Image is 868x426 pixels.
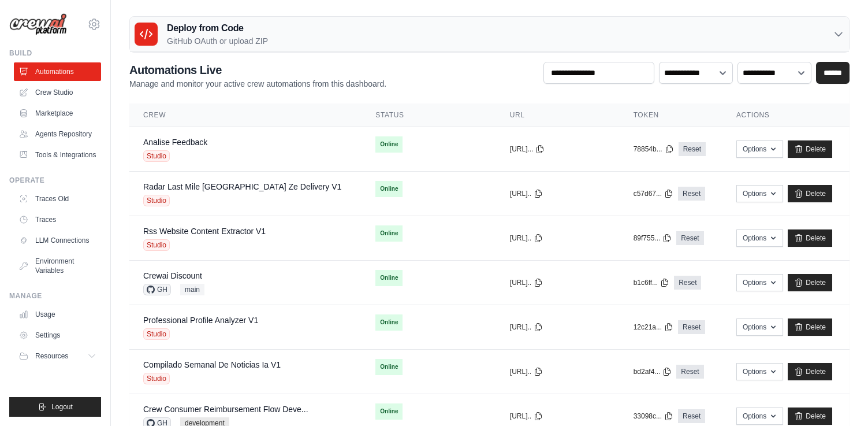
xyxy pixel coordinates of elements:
[788,140,832,158] a: Delete
[736,185,783,202] button: Options
[375,359,403,375] span: Online
[788,363,832,380] a: Delete
[14,210,101,229] a: Traces
[14,125,101,143] a: Agents Repository
[143,239,170,251] span: Studio
[375,136,403,153] span: Online
[129,103,362,127] th: Crew
[788,318,832,336] a: Delete
[634,323,673,332] button: 12c21a...
[9,176,101,185] div: Operate
[736,229,783,247] button: Options
[14,83,101,102] a: Crew Studio
[51,402,73,412] span: Logout
[9,49,101,58] div: Build
[736,274,783,291] button: Options
[14,252,101,280] a: Environment Variables
[180,284,204,295] span: main
[375,225,403,242] span: Online
[167,35,268,47] p: GitHub OAuth or upload ZIP
[496,103,620,127] th: URL
[35,351,68,361] span: Resources
[14,104,101,123] a: Marketplace
[143,360,281,369] a: Compilado Semanal De Noticias Ia V1
[14,146,101,164] a: Tools & Integrations
[129,78,386,90] p: Manage and monitor your active crew automations from this dashboard.
[143,316,258,325] a: Professional Profile Analyzer V1
[676,231,703,245] a: Reset
[143,284,171,295] span: GH
[736,408,783,425] button: Options
[143,138,207,147] a: Analise Feedback
[736,318,783,336] button: Options
[678,187,705,201] a: Reset
[14,231,101,250] a: LLM Connections
[14,305,101,324] a: Usage
[167,21,268,35] h3: Deploy from Code
[14,190,101,208] a: Traces Old
[143,182,341,191] a: Radar Last Mile [GEOGRAPHIC_DATA] Ze Delivery V1
[129,62,386,78] h2: Automations Live
[676,365,703,379] a: Reset
[143,150,170,162] span: Studio
[143,271,202,280] a: Crewai Discount
[736,140,783,158] button: Options
[14,347,101,365] button: Resources
[375,403,403,420] span: Online
[634,278,669,287] button: b1c6ff...
[14,326,101,344] a: Settings
[788,274,832,291] a: Delete
[788,408,832,425] a: Delete
[362,103,496,127] th: Status
[679,142,706,156] a: Reset
[143,405,308,414] a: Crew Consumer Reimbursement Flow Deve...
[788,229,832,247] a: Delete
[9,397,101,417] button: Logout
[9,13,67,36] img: Logo
[143,328,170,340] span: Studio
[634,234,672,243] button: 89f755...
[375,270,403,286] span: Online
[678,320,705,334] a: Reset
[634,412,673,421] button: 33098c...
[143,227,266,236] a: Rss Website Content Extractor V1
[634,189,673,198] button: c57d67...
[678,409,705,423] a: Reset
[375,181,403,197] span: Online
[634,145,674,154] button: 78854b...
[143,195,170,206] span: Studio
[14,62,101,81] a: Automations
[9,291,101,301] div: Manage
[375,314,403,331] span: Online
[634,367,672,376] button: bd2af4...
[620,103,722,127] th: Token
[788,185,832,202] a: Delete
[736,363,783,380] button: Options
[143,373,170,384] span: Studio
[674,276,701,290] a: Reset
[722,103,850,127] th: Actions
